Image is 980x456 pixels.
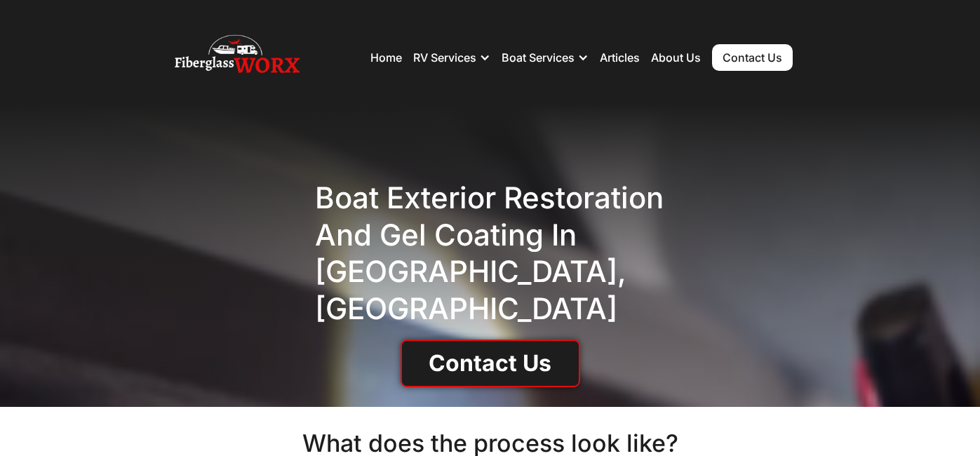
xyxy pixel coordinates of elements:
[175,29,300,86] img: Fiberglass WorX – RV Repair, RV Roof & RV Detailing
[370,51,402,65] a: Home
[712,44,793,71] a: Contact Us
[413,51,476,65] div: RV Services
[600,51,640,65] a: Articles
[315,180,666,327] h1: Boat exterior Restoration and Gel Coating in [GEOGRAPHIC_DATA], [GEOGRAPHIC_DATA]
[401,340,580,387] a: Contact Us
[502,36,589,79] div: Boat Services
[651,51,701,65] a: About Us
[413,36,490,79] div: RV Services
[502,51,575,65] div: Boat Services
